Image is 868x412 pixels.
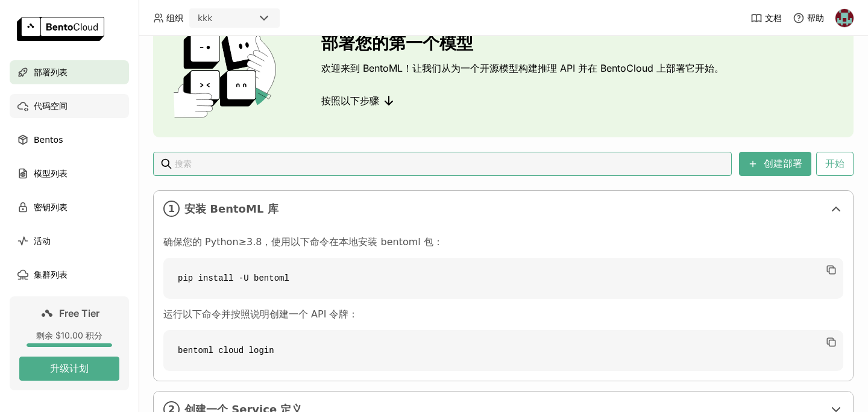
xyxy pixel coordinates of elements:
[10,195,129,219] a: 密钥列表
[154,191,853,226] div: 1安装 BentoML 库
[19,357,119,381] button: 升级计划
[765,13,782,23] span: 文档
[163,28,292,118] img: cover onboarding
[10,128,129,152] a: Bentos
[835,9,854,27] img: kgars kang
[163,308,843,320] p: 运行以下命令并按照说明创建一个 API 令牌：
[739,152,811,176] button: 创建部署
[34,99,68,113] span: 代码空间
[198,12,212,24] div: kkk
[34,234,51,248] span: 活动
[34,166,68,181] span: 模型列表
[34,65,68,80] span: 部署列表
[321,62,724,74] p: 欢迎来到 BentoML！让我们从为一个开源模型构建推理 API 并在 BentoCloud 上部署它开始。
[321,33,724,52] h3: 部署您的第一个模型
[163,330,843,371] code: bentoml cloud login
[175,152,725,175] input: 搜索
[321,95,379,107] span: 按照以下步骤
[19,330,119,341] div: 剩余 $10.00 积分
[163,236,843,248] p: 确保您的 Python≥3.8，使用以下命令在本地安装 bentoml 包：
[163,258,843,299] code: pip install -U bentoml
[807,13,824,23] span: 帮助
[793,12,824,24] div: 帮助
[750,12,782,24] a: 文档
[184,202,824,216] span: 安装 BentoML 库
[10,94,129,118] a: 代码空间
[10,296,129,390] a: Free Tier剩余 $10.00 积分升级计划
[816,152,854,176] button: 开始
[59,307,99,319] span: Free Tier
[163,201,180,217] i: 1
[34,267,68,282] span: 集群列表
[10,161,129,186] a: 模型列表
[213,13,215,25] input: Selected kkk.
[17,17,104,41] img: logo
[10,263,129,287] a: 集群列表
[34,200,68,214] span: 密钥列表
[166,13,183,23] span: 组织
[34,133,63,147] span: Bentos
[10,229,129,253] a: 活动
[10,60,129,84] a: 部署列表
